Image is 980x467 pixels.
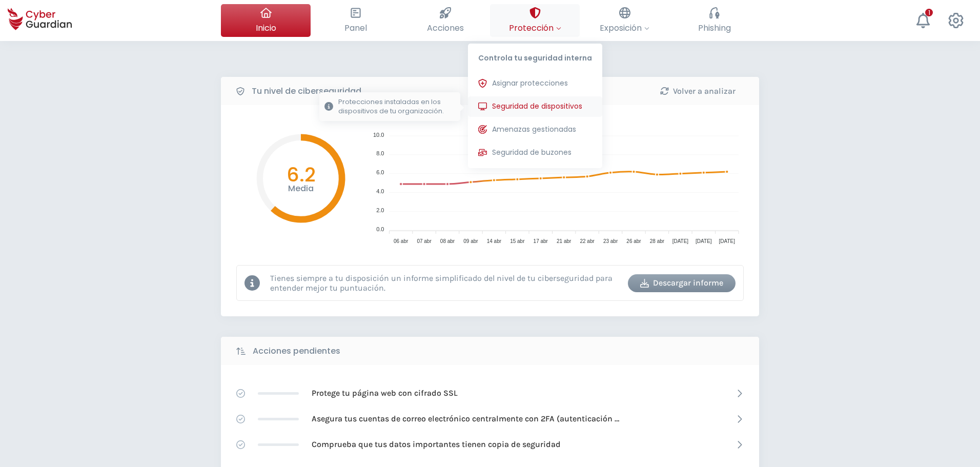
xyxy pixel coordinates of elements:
tspan: 28 abr [650,238,665,244]
tspan: [DATE] [719,238,736,244]
span: Phishing [698,22,731,34]
span: Panel [344,22,367,34]
p: Protecciones instaladas en los dispositivos de tu organización. [338,97,455,116]
tspan: [DATE] [672,238,689,244]
span: Seguridad de dispositivos [492,101,582,112]
tspan: 21 abr [557,238,571,244]
button: Inicio [221,4,311,37]
button: Amenazas gestionadas [468,119,602,140]
b: Acciones pendientes [253,345,340,357]
tspan: 15 abr [510,238,525,244]
span: Amenazas gestionadas [492,124,576,135]
button: Acciones [400,4,490,37]
tspan: 6.0 [376,169,384,175]
tspan: 8.0 [376,150,384,156]
tspan: 2.0 [376,207,384,213]
span: Protección [509,22,561,34]
span: Asignar protecciones [492,78,568,89]
span: Exposición [600,22,649,34]
button: Seguridad de dispositivosProtecciones instaladas en los dispositivos de tu organización. [468,96,602,117]
b: Tu nivel de ciberseguridad [252,85,361,97]
span: Seguridad de buzones [492,147,571,158]
tspan: 14 abr [487,238,502,244]
p: Comprueba que tus datos importantes tienen copia de seguridad [312,439,561,450]
span: Inicio [256,22,276,34]
button: Exposición [580,4,669,37]
div: 1 [925,9,933,16]
tspan: 09 abr [463,238,478,244]
tspan: 07 abr [417,238,432,244]
button: Descargar informe [628,274,736,292]
tspan: 22 abr [580,238,595,244]
tspan: 23 abr [603,238,618,244]
button: Phishing [669,4,759,37]
span: Acciones [427,22,464,34]
tspan: 0.0 [376,226,384,232]
p: Controla tu seguridad interna [468,44,602,68]
tspan: 17 abr [534,238,548,244]
tspan: 26 abr [626,238,641,244]
tspan: [DATE] [696,238,712,244]
button: Volver a analizar [644,82,751,100]
button: ProtecciónControla tu seguridad internaAsignar proteccionesSeguridad de dispositivosProtecciones ... [490,4,580,37]
div: Descargar informe [636,277,728,289]
p: Protege tu página web con cifrado SSL [312,388,458,399]
tspan: 10.0 [373,132,384,138]
tspan: 06 abr [394,238,409,244]
button: Asignar protecciones [468,73,602,94]
p: Tienes siempre a tu disposición un informe simplificado del nivel de tu ciberseguridad para enten... [270,273,620,293]
p: Asegura tus cuentas de correo electrónico centralmente con 2FA (autenticación [PERSON_NAME] factor) [312,413,619,424]
button: Seguridad de buzones [468,143,602,163]
button: Panel [311,4,400,37]
div: Volver a analizar [651,85,744,97]
tspan: 4.0 [376,188,384,194]
tspan: 08 abr [440,238,455,244]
